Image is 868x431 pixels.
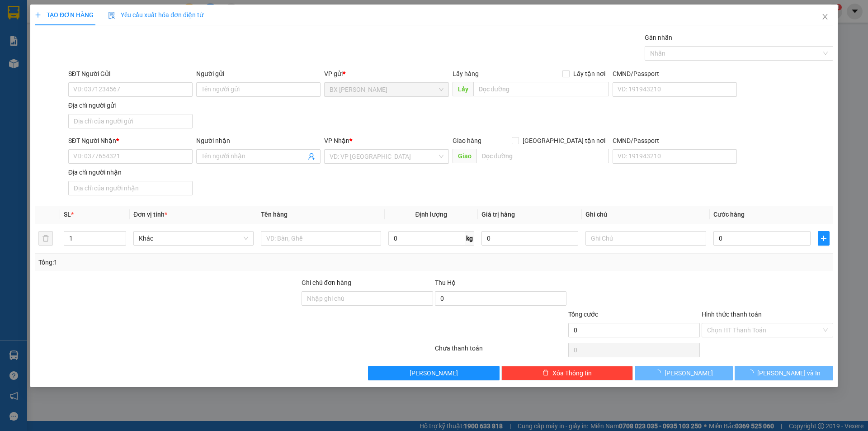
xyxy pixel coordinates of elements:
span: Giao hàng [453,137,481,144]
input: Dọc đường [476,149,609,163]
div: CMND/Passport [613,136,737,146]
span: close [821,13,829,20]
button: [PERSON_NAME] và In [735,366,833,380]
span: Giá trị hàng [481,211,515,218]
button: [PERSON_NAME] [635,366,733,380]
span: Tổng cước [568,311,598,318]
div: CMND/Passport [613,69,737,79]
span: plus [35,12,41,18]
div: Tổng: 1 [38,257,335,267]
div: Địa chỉ người nhận [68,167,193,177]
span: VP Nhận [325,137,350,144]
label: Hình thức thanh toán [702,311,762,318]
span: Đơn vị tính [133,211,167,218]
div: Người nhận [196,136,321,146]
button: deleteXóa Thông tin [502,366,633,380]
span: BX Cao Lãnh [330,83,443,96]
label: Ghi chú đơn hàng [302,279,351,286]
div: Chưa thanh toán [434,343,567,359]
span: [PERSON_NAME] [410,368,458,378]
span: Định lượng [415,211,448,218]
span: kg [465,231,474,246]
span: loading [655,369,665,376]
span: Cước hàng [713,211,745,218]
span: loading [747,369,757,376]
button: plus [818,231,830,246]
input: VD: Bàn, Ghế [261,231,381,246]
span: Xóa Thông tin [552,368,592,378]
input: Địa chỉ của người gửi [68,114,193,128]
span: Lấy [453,82,473,96]
div: SĐT Người Gửi [68,69,193,79]
span: SL [64,211,71,218]
button: delete [38,231,53,246]
span: Tên hàng [261,211,288,218]
span: Thu Hộ [435,279,456,286]
span: Giao [453,149,476,163]
span: Lấy hàng [453,70,479,77]
div: SĐT Người Nhận [68,136,193,146]
span: user-add [308,153,316,160]
span: TẠO ĐƠN HÀNG [35,11,94,19]
span: plus [818,235,829,242]
span: delete [542,369,549,377]
span: Lấy tận nơi [570,69,609,79]
input: Ghi chú đơn hàng [302,291,433,306]
button: Close [812,5,838,30]
div: Người gửi [196,69,321,79]
label: Gán nhãn [645,34,672,41]
th: Ghi chú [582,206,710,223]
input: Ghi Chú [586,231,706,246]
input: Địa chỉ của người nhận [68,181,193,195]
span: [GEOGRAPHIC_DATA] tận nơi [519,136,609,146]
input: Dọc đường [473,82,609,96]
button: [PERSON_NAME] [368,366,500,380]
input: 0 [481,231,579,246]
div: Địa chỉ người gửi [68,100,193,110]
span: [PERSON_NAME] và In [757,368,821,378]
span: Khác [139,232,248,245]
div: VP gửi [325,69,449,79]
span: [PERSON_NAME] [665,368,713,378]
img: icon [108,12,115,19]
span: Yêu cầu xuất hóa đơn điện tử [108,11,203,19]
